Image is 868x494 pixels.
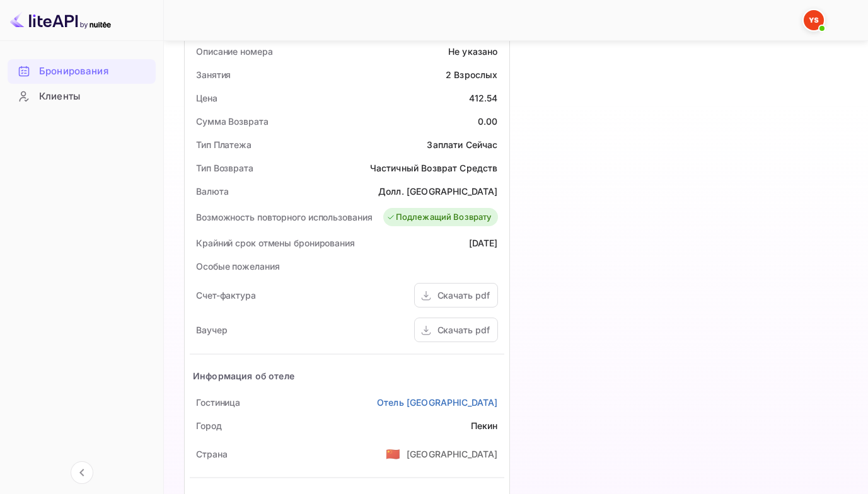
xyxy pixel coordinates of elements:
[196,93,217,103] ya-tr-span: Цена
[196,449,227,459] ya-tr-span: Страна
[39,89,80,104] ya-tr-span: Клиенты
[471,420,498,431] ya-tr-span: Пекин
[196,325,227,335] ya-tr-span: Ваучер
[196,139,252,150] ya-tr-span: Тип Платежа
[804,10,824,30] img: Служба Поддержки Яндекса
[196,212,372,222] ya-tr-span: Возможность повторного использования
[446,69,451,80] ya-tr-span: 2
[469,236,498,250] div: [DATE]
[386,447,400,461] ya-tr-span: 🇨🇳
[437,290,490,301] ya-tr-span: Скачать pdf
[469,91,498,105] div: 412.54
[454,69,497,80] ya-tr-span: Взрослых
[377,396,497,409] a: Отель [GEOGRAPHIC_DATA]
[196,261,279,272] ya-tr-span: Особые пожелания
[196,116,269,127] ya-tr-span: Сумма Возврата
[427,139,497,150] ya-tr-span: Заплати Сейчас
[378,186,497,197] ya-tr-span: Долл. [GEOGRAPHIC_DATA]
[8,59,156,84] div: Бронирования
[386,442,400,465] span: США
[196,238,355,248] ya-tr-span: Крайний срок отмены бронирования
[196,186,228,197] ya-tr-span: Валюта
[396,211,492,224] ya-tr-span: Подлежащий Возврату
[71,461,93,484] button: Свернуть навигацию
[196,420,222,431] ya-tr-span: Город
[196,290,256,301] ya-tr-span: Счет-фактура
[448,46,498,57] ya-tr-span: Не указано
[196,397,240,408] ya-tr-span: Гостиница
[437,323,490,336] div: Скачать pdf
[370,163,498,173] ya-tr-span: Частичный Возврат Средств
[39,64,108,79] ya-tr-span: Бронирования
[8,59,156,83] a: Бронирования
[407,449,498,459] ya-tr-span: [GEOGRAPHIC_DATA]
[8,84,156,108] a: Клиенты
[478,115,498,128] div: 0.00
[377,397,497,408] ya-tr-span: Отель [GEOGRAPHIC_DATA]
[196,46,273,57] ya-tr-span: Описание номера
[10,10,111,30] img: Логотип LiteAPI
[196,163,253,173] ya-tr-span: Тип Возврата
[193,370,294,381] ya-tr-span: Информация об отеле
[196,69,231,80] ya-tr-span: Занятия
[8,84,156,109] div: Клиенты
